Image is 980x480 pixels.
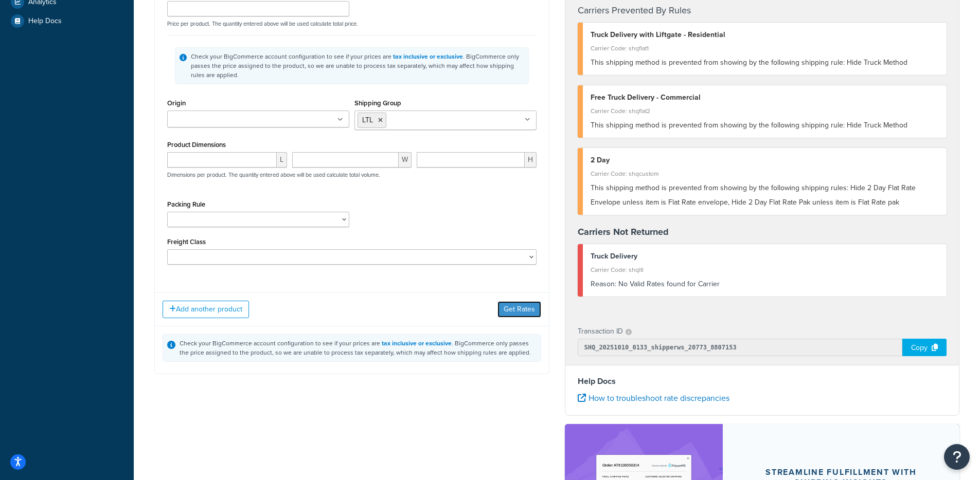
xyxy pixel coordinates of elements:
[944,444,970,470] button: Open Resource Center
[191,52,524,80] div: Check your BigCommerce account configuration to see if your prices are . BigCommerce only passes ...
[591,182,916,208] span: This shipping method is prevented from showing by the following shipping rules: Hide 2 Day Flat R...
[28,17,62,26] span: Help Docs
[163,301,249,318] button: Add another product
[591,120,907,131] span: This shipping method is prevented from showing by the following shipping rule: Hide Truck Method
[362,115,373,125] span: LTL
[591,279,616,289] span: Reason:
[167,141,226,149] label: Product Dimensions
[578,375,947,387] h4: Help Docs
[167,99,186,107] label: Origin
[578,324,623,339] p: Transaction ID
[525,152,537,168] span: H
[591,90,939,105] div: Free Truck Delivery - Commercial
[591,57,907,68] span: This shipping method is prevented from showing by the following shipping rule: Hide Truck Method
[591,28,939,42] div: Truck Delivery with Liftgate - Residential
[165,20,539,27] p: Price per product. The quantity entered above will be used calculate total price.
[8,12,126,30] a: Help Docs
[165,171,380,178] p: Dimensions per product. The quantity entered above will be used calculate total volume.
[591,277,939,291] div: No Valid Rates found for Carrier
[591,249,939,264] div: Truck Delivery
[399,152,412,168] span: W
[578,225,669,238] strong: Carriers Not Returned
[277,152,287,168] span: L
[591,104,939,118] div: Carrier Code: shqflat2
[578,4,947,17] h4: Carriers Prevented By Rules
[902,339,947,356] div: Copy
[591,41,939,56] div: Carrier Code: shqflat1
[591,153,939,168] div: 2 Day
[382,339,452,348] a: tax inclusive or exclusive
[393,52,463,61] a: tax inclusive or exclusive
[167,238,206,246] label: Freight Class
[591,167,939,181] div: Carrier Code: shqcustom
[591,263,939,277] div: Carrier Code: shqltl
[497,301,541,318] button: Get Rates
[180,339,537,357] div: Check your BigCommerce account configuration to see if your prices are . BigCommerce only passes ...
[354,99,401,107] label: Shipping Group
[578,392,729,404] a: How to troubleshoot rate discrepancies
[167,200,205,208] label: Packing Rule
